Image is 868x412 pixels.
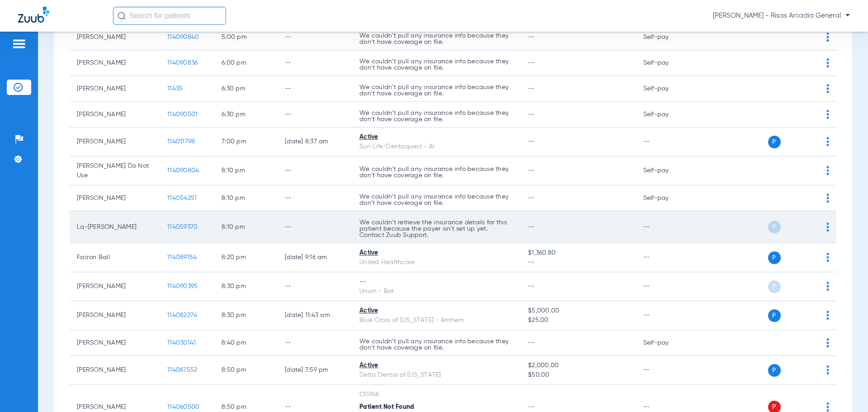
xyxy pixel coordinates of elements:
[278,211,352,243] td: --
[636,272,697,301] td: --
[278,301,352,330] td: [DATE] 11:43 AM
[826,365,829,374] img: group-dot-blue.svg
[167,340,196,346] span: 114030141
[70,301,160,330] td: [PERSON_NAME]
[826,338,829,347] img: group-dot-blue.svg
[528,138,535,145] span: --
[636,185,697,211] td: Self-pay
[214,243,278,272] td: 8:20 PM
[636,102,697,128] td: Self-pay
[70,356,160,385] td: [PERSON_NAME]
[636,76,697,102] td: Self-pay
[826,282,829,291] img: group-dot-blue.svg
[359,133,514,142] div: Active
[70,76,160,102] td: [PERSON_NAME]
[636,156,697,185] td: Self-pay
[806,110,815,119] img: x.svg
[118,12,126,20] img: Search Icon
[278,356,352,385] td: [DATE] 7:59 PM
[278,50,352,76] td: --
[70,211,160,243] td: La-[PERSON_NAME]
[636,128,697,156] td: --
[214,356,278,385] td: 8:50 PM
[359,390,514,399] div: CIGNA
[826,137,829,146] img: group-dot-blue.svg
[528,316,628,325] span: $25.00
[167,312,197,318] span: 114082274
[806,365,815,374] img: x.svg
[359,33,514,45] p: We couldn’t pull any insurance info because they don’t have coverage on file.
[359,316,514,325] div: Blue Cross of [US_STATE] - Anthem
[806,253,815,262] img: x.svg
[214,330,278,356] td: 8:40 PM
[528,60,535,66] span: --
[167,60,198,66] span: 114090836
[214,272,278,301] td: 8:30 PM
[806,223,815,232] img: x.svg
[214,102,278,128] td: 6:30 PM
[359,277,514,287] div: --
[359,84,514,97] p: We couldn’t pull any insurance info because they don’t have coverage on file.
[278,272,352,301] td: --
[636,50,697,76] td: Self-pay
[806,282,815,291] img: x.svg
[18,7,49,23] img: Zuub Logo
[167,224,198,230] span: 114059370
[167,34,199,40] span: 114090840
[70,185,160,211] td: [PERSON_NAME]
[528,306,628,316] span: $5,000.00
[636,24,697,50] td: Self-pay
[167,111,198,118] span: 114090501
[768,364,781,377] span: P
[359,58,514,71] p: We couldn’t pull any insurance info because they don’t have coverage on file.
[826,110,829,119] img: group-dot-blue.svg
[528,224,535,230] span: --
[359,110,514,123] p: We couldn’t pull any insurance info because they don’t have coverage on file.
[167,367,197,373] span: 114067552
[528,340,535,346] span: --
[636,211,697,243] td: --
[167,195,197,201] span: 114054251
[167,254,197,260] span: 114089154
[167,138,195,145] span: 114011798
[12,38,26,49] img: hamburger-icon
[768,280,781,293] span: P
[528,283,535,289] span: --
[278,76,352,102] td: --
[214,156,278,185] td: 8:10 PM
[70,156,160,185] td: [PERSON_NAME] Do Not Use
[528,85,535,92] span: --
[528,361,628,370] span: $2,000.00
[359,166,514,179] p: We couldn’t pull any insurance info because they don’t have coverage on file.
[214,185,278,211] td: 8:10 PM
[823,369,868,412] iframe: Chat Widget
[528,111,535,118] span: --
[70,272,160,301] td: [PERSON_NAME]
[359,219,514,238] p: We couldn’t retrieve the insurance details for this patient because the payer isn’t set up yet. C...
[167,85,183,92] span: 11435
[528,258,628,267] span: --
[768,309,781,322] span: P
[826,253,829,262] img: group-dot-blue.svg
[278,128,352,156] td: [DATE] 8:37 AM
[636,301,697,330] td: --
[214,128,278,156] td: 7:00 PM
[70,102,160,128] td: [PERSON_NAME]
[359,306,514,316] div: Active
[359,287,514,296] div: Unum - Bot
[278,185,352,211] td: --
[768,251,781,264] span: P
[826,223,829,232] img: group-dot-blue.svg
[359,142,514,152] div: Sun Life/Dentaquest - AI
[214,24,278,50] td: 5:00 PM
[113,7,226,25] input: Search for patients
[214,301,278,330] td: 8:30 PM
[826,84,829,93] img: group-dot-blue.svg
[528,404,535,410] span: --
[214,50,278,76] td: 6:00 PM
[806,33,815,42] img: x.svg
[528,167,535,174] span: --
[70,330,160,356] td: [PERSON_NAME]
[528,248,628,258] span: $1,360.80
